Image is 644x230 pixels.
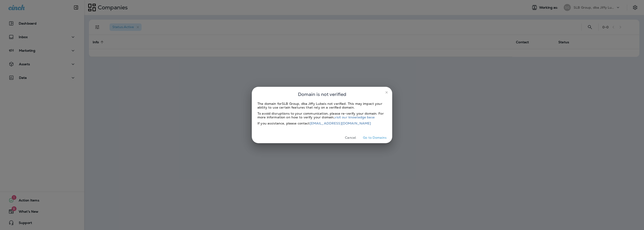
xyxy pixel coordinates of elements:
button: close [383,89,390,96]
span: Domain is not verified [298,91,346,98]
div: If you assistance, please contact [257,121,387,125]
a: [EMAIL_ADDRESS][DOMAIN_NAME] [310,121,371,125]
button: Go to Domains [361,134,388,141]
button: Cancel [342,134,359,141]
div: The domain for SLB Group, dba Jiffy Lube is not verified. This may impact your ability to use cer... [257,102,387,109]
a: visit our knowledge base [334,115,374,119]
div: To avoid disruptions to your communication, please re-verify your domain. For more information on... [257,112,387,119]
